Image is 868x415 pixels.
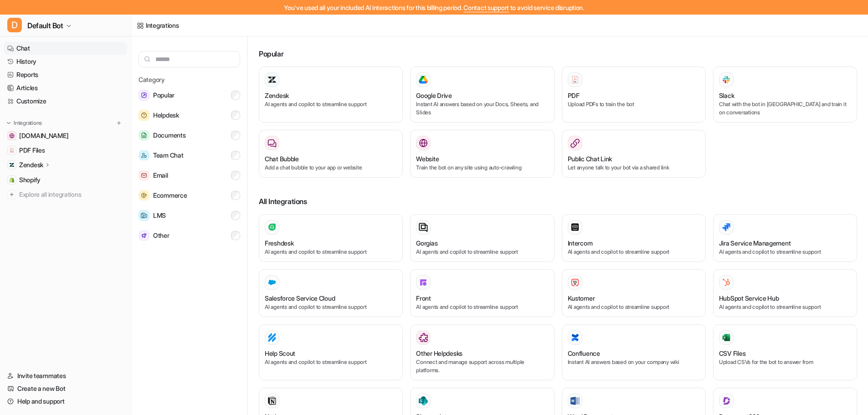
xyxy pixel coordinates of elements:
[139,110,149,121] img: Helpdesk
[722,223,731,231] img: Jira Service Management
[137,20,179,30] a: Integrations
[410,130,554,178] button: WebsiteWebsiteTrain the bot on any site using auto-crawling
[416,154,439,164] h3: Website
[416,91,452,100] h3: Google Drive
[568,348,600,358] h3: Confluence
[19,160,43,169] p: Zendesk
[570,278,580,287] img: Kustomer
[719,238,791,248] h3: Jira Service Management
[416,164,548,172] p: Train the bot on any site using auto-crawling
[265,100,397,108] p: AI agents and copilot to streamline support
[416,358,548,374] p: Connect and manage support across multiple platforms.
[153,150,183,161] span: Team Chat
[4,369,127,382] a: Invite teammates
[9,148,15,153] img: PDF Files
[259,269,403,317] button: Salesforce Service Cloud Salesforce Service CloudAI agents and copilot to streamline support
[267,396,277,405] img: Notion
[410,324,554,380] button: Other HelpdesksOther HelpdesksConnect and manage support across multiple platforms.
[562,130,706,178] button: Public Chat LinkLet anyone talk to your bot via a shared link
[410,67,554,123] button: Google DriveGoogle DriveInstant AI answers based on your Docs, Sheets, and Slides
[463,4,509,11] span: Contact support
[4,82,127,94] a: Articles
[259,324,403,380] button: Help ScoutHelp ScoutAI agents and copilot to streamline support
[139,231,149,241] img: Other
[719,91,734,100] h3: Slack
[139,146,240,164] button: Team ChatTeam Chat
[139,150,149,161] img: Team Chat
[153,190,187,201] span: Ecommerce
[719,293,779,303] h3: HubSpot Service Hub
[139,190,149,201] img: Ecommerce
[139,206,240,225] button: LMSLMS
[139,75,240,84] h5: Category
[139,210,149,221] img: LMS
[4,118,45,128] button: Integrations
[4,382,127,395] a: Create a new Bot
[19,146,45,155] span: PDF Files
[419,278,428,287] img: Front
[259,196,857,207] h3: All Integrations
[9,133,15,138] img: wovenwood.co.uk
[139,86,240,104] button: PopularPopular
[27,19,63,32] span: Default Bot
[722,74,731,85] img: Slack
[722,396,731,405] img: Document360
[568,164,700,172] p: Let anyone talk to your bot via a shared link
[562,214,706,262] button: IntercomAI agents and copilot to streamline support
[722,333,731,342] img: CSV Files
[153,210,166,221] span: LMS
[139,226,240,245] button: OtherOther
[153,170,168,181] span: Email
[568,238,593,248] h3: Intercom
[265,238,293,248] h3: Freshdesk
[19,187,123,202] span: Explore all integrations
[267,333,277,342] img: Help Scout
[416,293,431,303] h3: Front
[419,76,428,84] img: Google Drive
[719,248,851,256] p: AI agents and copilot to streamline support
[14,119,42,127] p: Integrations
[570,75,580,84] img: PDF
[562,324,706,380] button: ConfluenceConfluenceInstant AI answers based on your company wiki
[570,333,580,342] img: Confluence
[153,90,175,101] span: Popular
[416,100,548,117] p: Instant AI answers based on your Docs, Sheets, and Slides
[4,174,127,186] a: ShopifyShopify
[568,100,700,108] p: Upload PDFs to train the bot
[139,186,240,205] button: EcommerceEcommerce
[265,154,299,164] h3: Chat Bubble
[410,269,554,317] button: FrontFrontAI agents and copilot to streamline support
[4,395,127,408] a: Help and support
[719,100,851,117] p: Chat with the bot in [GEOGRAPHIC_DATA] and train it on conversations
[259,48,857,59] h3: Popular
[568,303,700,311] p: AI agents and copilot to streamline support
[4,144,127,157] a: PDF FilesPDF Files
[265,293,335,303] h3: Salesforce Service Cloud
[4,55,127,68] a: History
[139,126,240,144] button: DocumentsDocuments
[259,214,403,262] button: FreshdeskAI agents and copilot to streamline support
[265,164,397,172] p: Add a chat bubble to your app or website
[7,190,16,199] img: explore all integrations
[265,91,289,100] h3: Zendesk
[713,214,857,262] button: Jira Service ManagementJira Service ManagementAI agents and copilot to streamline support
[4,95,127,108] a: Customize
[416,238,437,248] h3: Gorgias
[419,333,428,342] img: Other Helpdesks
[568,91,580,100] h3: PDF
[419,138,428,148] img: Website
[259,130,403,178] button: Chat BubbleAdd a chat bubble to your app or website
[153,230,169,241] span: Other
[265,248,397,256] p: AI agents and copilot to streamline support
[713,324,857,380] button: CSV FilesCSV FilesUpload CSVs for the bot to answer from
[265,358,397,366] p: AI agents and copilot to streamline support
[570,397,580,405] img: Word Documents
[719,348,745,358] h3: CSV Files
[139,106,240,124] button: HelpdeskHelpdesk
[4,42,127,55] a: Chat
[9,162,15,168] img: Zendesk
[4,129,127,142] a: wovenwood.co.uk[DOMAIN_NAME]
[713,269,857,317] button: HubSpot Service HubHubSpot Service HubAI agents and copilot to streamline support
[19,175,41,184] span: Shopify
[719,303,851,311] p: AI agents and copilot to streamline support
